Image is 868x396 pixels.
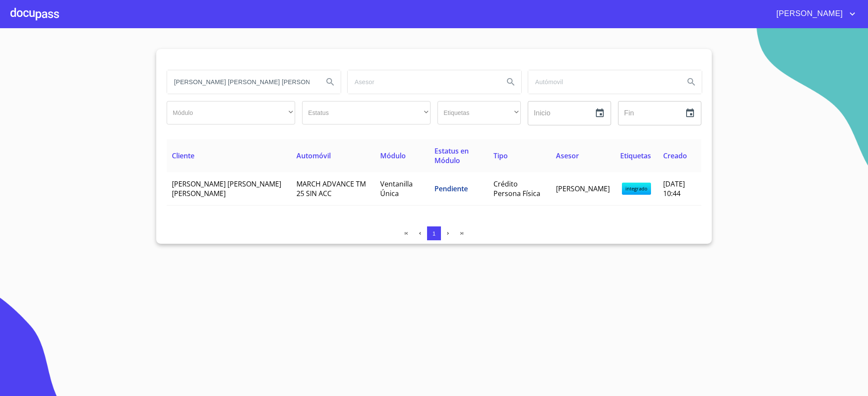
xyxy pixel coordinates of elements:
span: [PERSON_NAME] [PERSON_NAME] [PERSON_NAME] [172,179,281,198]
span: Asesor [556,151,579,160]
span: [DATE] 10:44 [663,179,685,198]
button: Search [500,72,521,92]
input: search [528,70,677,94]
span: [PERSON_NAME] [556,184,610,193]
button: Search [320,72,341,92]
button: Search [681,72,702,92]
span: 1 [432,230,435,237]
span: Módulo [380,151,406,160]
span: integrado [622,183,651,195]
span: [PERSON_NAME] [770,7,847,21]
span: Automóvil [296,151,331,160]
span: Tipo [493,151,508,160]
button: account of current user [770,7,858,21]
div: ​ [167,101,295,124]
div: ​ [302,101,431,124]
span: Cliente [172,151,194,160]
span: Ventanilla Única [380,179,413,198]
button: 1 [427,226,441,240]
span: Estatus en Módulo [434,146,469,165]
span: Creado [663,151,687,160]
input: search [167,70,316,94]
span: Etiquetas [620,151,651,160]
span: Crédito Persona Física [493,179,540,198]
span: MARCH ADVANCE TM 25 SIN ACC [296,179,366,198]
span: Pendiente [434,184,468,193]
div: ​ [437,101,521,124]
input: search [348,70,497,94]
